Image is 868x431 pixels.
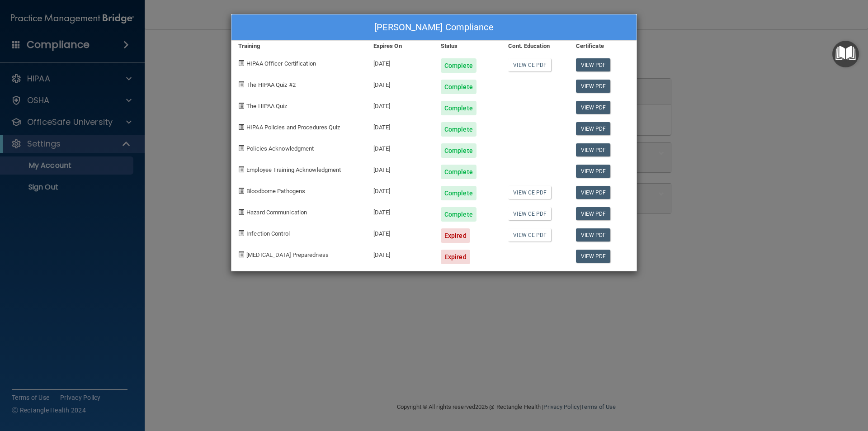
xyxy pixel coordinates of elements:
[246,188,305,194] span: Bloodborne Pathogens
[501,41,569,52] div: Cont. Education
[508,207,551,220] a: View CE PDF
[441,165,476,179] div: Complete
[434,41,501,52] div: Status
[367,94,434,115] div: [DATE]
[367,243,434,264] div: [DATE]
[441,143,476,158] div: Complete
[576,250,611,263] a: View PDF
[246,230,290,237] span: Infection Control
[246,103,287,109] span: The HIPAA Quiz
[832,41,859,67] button: Open Resource Center
[246,166,341,173] span: Employee Training Acknowledgment
[367,158,434,179] div: [DATE]
[576,101,611,114] a: View PDF
[508,186,551,199] a: View CE PDF
[576,228,611,242] a: View PDF
[508,228,551,242] a: View CE PDF
[246,251,329,258] span: [MEDICAL_DATA] Preparedness
[246,209,307,216] span: Hazard Communication
[246,145,314,152] span: Policies Acknowledgment
[576,143,611,156] a: View PDF
[576,207,611,220] a: View PDF
[441,186,476,200] div: Complete
[441,207,476,222] div: Complete
[576,80,611,93] a: View PDF
[246,124,340,131] span: HIPAA Policies and Procedures Quiz
[231,14,637,41] div: [PERSON_NAME] Compliance
[367,52,434,73] div: [DATE]
[576,165,611,178] a: View PDF
[367,115,434,137] div: [DATE]
[441,80,476,94] div: Complete
[441,58,476,73] div: Complete
[367,200,434,222] div: [DATE]
[441,122,476,137] div: Complete
[441,101,476,115] div: Complete
[231,41,367,52] div: Training
[576,122,611,135] a: View PDF
[246,60,316,67] span: HIPAA Officer Certification
[569,41,637,52] div: Certificate
[367,137,434,158] div: [DATE]
[576,186,611,199] a: View PDF
[367,73,434,94] div: [DATE]
[367,179,434,200] div: [DATE]
[441,228,470,243] div: Expired
[576,58,611,71] a: View PDF
[367,41,434,52] div: Expires On
[246,81,296,88] span: The HIPAA Quiz #2
[367,222,434,243] div: [DATE]
[441,250,470,264] div: Expired
[508,58,551,71] a: View CE PDF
